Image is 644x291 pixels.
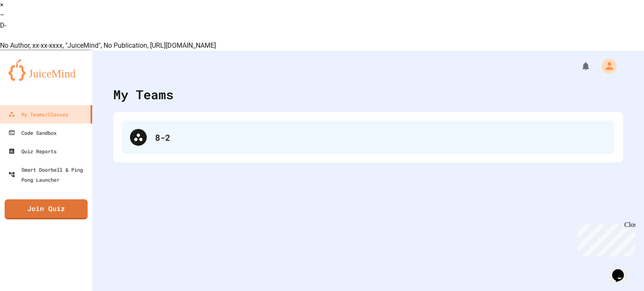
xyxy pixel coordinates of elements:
div: My Account [593,57,619,76]
iframe: chat widget [609,258,636,283]
div: Code Sandbox [8,128,57,138]
div: My Teams/Classes [8,109,68,119]
div: Quiz Reports [8,146,57,156]
div: Chat with us now!Close [3,3,58,53]
a: Join Quiz [5,199,88,219]
div: Smart Doorbell & Ping Pong Launcher [8,165,89,185]
div: 8-2 [155,131,606,144]
div: My Notifications [565,59,593,73]
iframe: chat widget [574,221,636,257]
img: logo-orange.svg [8,59,84,81]
div: 8-2 [122,121,615,154]
div: My Teams [113,85,174,104]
